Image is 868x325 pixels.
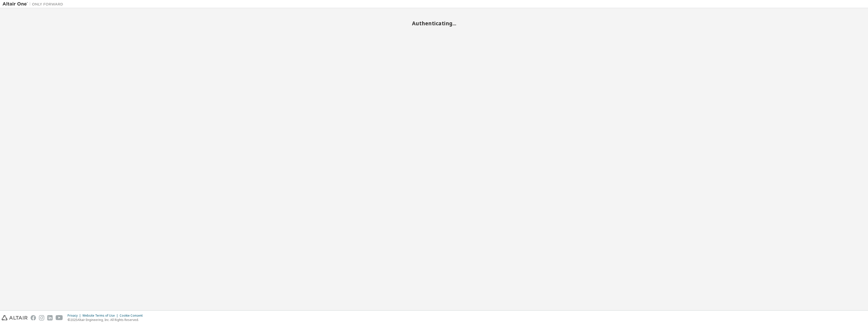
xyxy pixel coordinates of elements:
[47,315,53,320] img: linkedin.svg
[2,315,28,320] img: altair_logo.svg
[39,315,44,320] img: instagram.svg
[31,315,36,320] img: facebook.svg
[3,20,865,27] h2: Authenticating...
[82,314,120,318] div: Website Terms of Use
[3,2,66,7] img: Altair One
[68,318,146,322] p: © 2025 Altair Engineering, Inc. All Rights Reserved.
[68,314,82,318] div: Privacy
[120,314,146,318] div: Cookie Consent
[56,315,63,320] img: youtube.svg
